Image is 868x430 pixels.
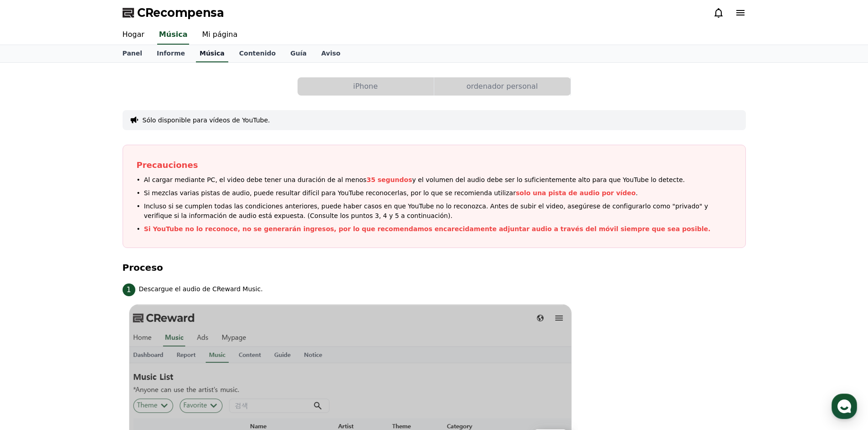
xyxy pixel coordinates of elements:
font: Música [159,30,188,39]
a: Home [3,288,60,311]
font: Panel [123,50,143,57]
button: Sólo disponible para vídeos de YouTube. [143,116,270,125]
font: Contenido [239,50,276,57]
font: ordenador personal [467,82,538,91]
font: iPhone [353,82,378,91]
span: Messages [76,303,103,310]
font: Si YouTube no lo reconoce, no se generarán ingresos, por lo que recomendamos encarecidamente adju... [144,225,711,233]
font: Precauciones [137,160,198,170]
a: Contenido [232,45,283,62]
font: Informe [157,50,185,57]
span: Home [23,302,39,309]
font: Guía [290,50,307,57]
font: 1 [126,285,131,294]
a: CRecompensa [123,5,224,20]
font: . [636,189,637,197]
a: Informe [149,45,192,62]
span: Settings [135,302,157,309]
font: Descargue el audio de CReward Music. [139,285,263,293]
font: solo una pista de audio por vídeo [516,189,636,197]
font: Si mezclas varias pistas de audio, puede resultar difícil para YouTube reconocerlas, por lo que s... [144,189,516,197]
a: Aviso [314,45,348,62]
font: CRecompensa [137,6,224,19]
font: Al cargar mediante PC, el video debe tener una duración de al menos [144,176,367,183]
font: Proceso [123,262,163,273]
button: ordenador personal [434,77,570,96]
a: Mi página [195,25,245,45]
a: ordenador personal [434,77,571,96]
font: Música [200,50,225,57]
font: 35 segundos [366,176,412,183]
a: Settings [118,288,175,311]
font: y el volumen del audio debe ser lo suficientemente alto para que YouTube lo detecte. [412,176,685,183]
a: Música [157,25,190,45]
button: iPhone [298,77,434,96]
a: iPhone [298,77,434,96]
font: Incluso si se cumplen todas las condiciones anteriores, puede haber casos en que YouTube no lo re... [144,202,708,219]
font: Mi página [202,30,237,39]
a: Guía [283,45,314,62]
a: Messages [60,288,118,311]
font: Aviso [321,50,340,57]
a: Música [196,45,228,62]
font: Hogar [123,30,144,39]
a: Panel [115,45,150,62]
a: Hogar [115,25,152,45]
font: Sólo disponible para vídeos de YouTube. [143,116,270,124]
